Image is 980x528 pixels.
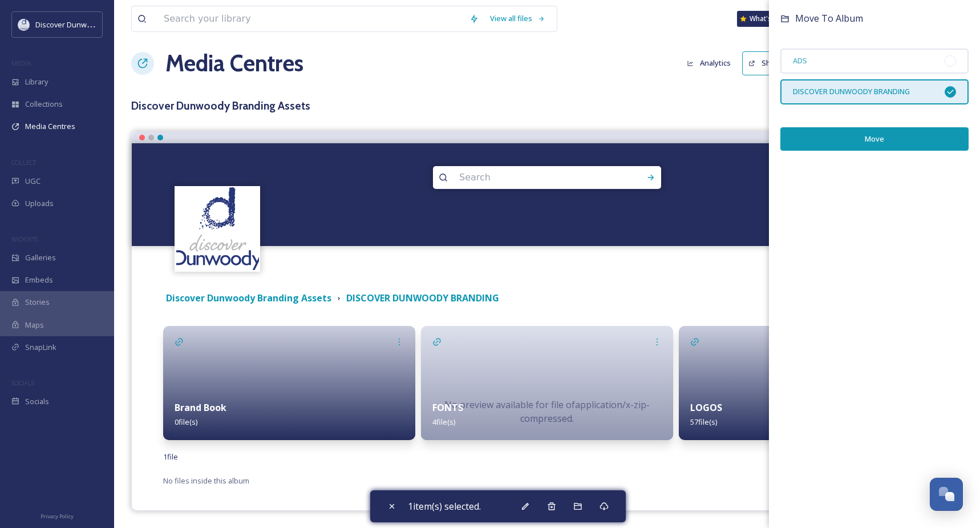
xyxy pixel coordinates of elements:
strong: Brand Book [175,401,226,414]
button: Move [780,127,969,151]
strong: DISCOVER DUNWOODY BRANDING [346,292,499,304]
span: Maps [25,320,44,330]
span: Media Centres [25,121,75,132]
button: Share [742,51,788,75]
input: Search your library [158,6,464,31]
span: Collections [25,99,63,110]
span: Embeds [25,275,53,285]
input: Search [453,165,610,190]
span: Socials [25,396,49,407]
img: 696246f7-25b9-4a35-beec-0db6f57a4831.png [18,19,30,30]
img: 696246f7-25b9-4a35-beec-0db6f57a4831.png [176,187,259,270]
span: Privacy Policy [41,513,74,520]
span: Library [25,76,48,87]
button: Analytics [681,52,736,74]
a: Media Centres [165,46,303,80]
a: Privacy Policy [41,509,74,522]
span: SOCIALS [11,378,34,387]
strong: Discover Dunwoody Branding Assets [166,292,331,304]
span: COLLECT [11,158,36,167]
span: MEDIA [11,59,31,67]
span: Move To Album [795,12,863,25]
span: 4 file(s) [432,417,455,427]
span: Stories [25,297,50,308]
span: UGC [25,176,41,187]
span: WIDGETS [11,235,38,243]
button: Open Chat [930,478,963,511]
span: No files inside this album [163,475,249,486]
span: DISCOVER DUNWOODY BRANDING [793,86,910,96]
span: SnapLink [25,342,56,353]
span: 1 item(s) selected. [408,499,481,513]
a: Analytics [681,52,742,74]
a: View all files [484,7,551,30]
span: 57 file(s) [690,417,717,427]
strong: FONTS [432,401,463,414]
span: Galleries [25,252,56,263]
span: Uploads [25,198,54,209]
span: 0 file(s) [175,417,197,427]
h3: Discover Dunwoody Branding Assets [131,98,963,114]
a: What's New [737,11,794,27]
span: Discover Dunwoody [35,19,104,30]
span: 1 file [163,452,178,462]
span: ADS [793,55,807,66]
strong: LOGOS [690,401,722,414]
